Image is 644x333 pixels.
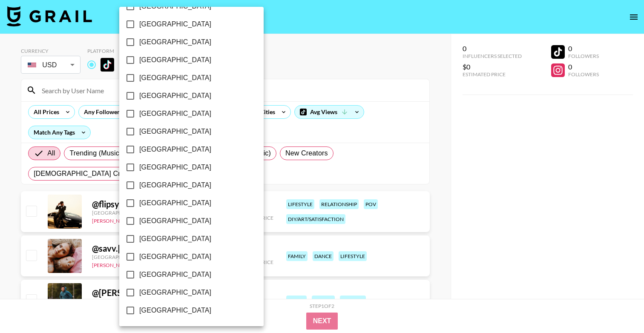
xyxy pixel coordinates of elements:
span: [GEOGRAPHIC_DATA] [139,198,211,208]
span: [GEOGRAPHIC_DATA] [139,126,211,137]
span: [GEOGRAPHIC_DATA] [139,162,211,172]
span: [GEOGRAPHIC_DATA] [139,287,211,298]
span: [GEOGRAPHIC_DATA] [139,180,211,190]
span: [GEOGRAPHIC_DATA] [139,91,211,101]
span: [GEOGRAPHIC_DATA] [139,55,211,65]
span: [GEOGRAPHIC_DATA] [139,216,211,226]
span: [GEOGRAPHIC_DATA] [139,37,211,47]
span: [GEOGRAPHIC_DATA] [139,234,211,244]
span: [GEOGRAPHIC_DATA] [139,252,211,262]
span: [GEOGRAPHIC_DATA] [139,305,211,316]
span: [GEOGRAPHIC_DATA] [139,19,211,29]
span: [GEOGRAPHIC_DATA] [139,109,211,119]
span: [GEOGRAPHIC_DATA] [139,73,211,83]
span: [GEOGRAPHIC_DATA] [139,144,211,155]
span: [GEOGRAPHIC_DATA] [139,270,211,280]
iframe: Drift Widget Chat Controller [601,290,634,323]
